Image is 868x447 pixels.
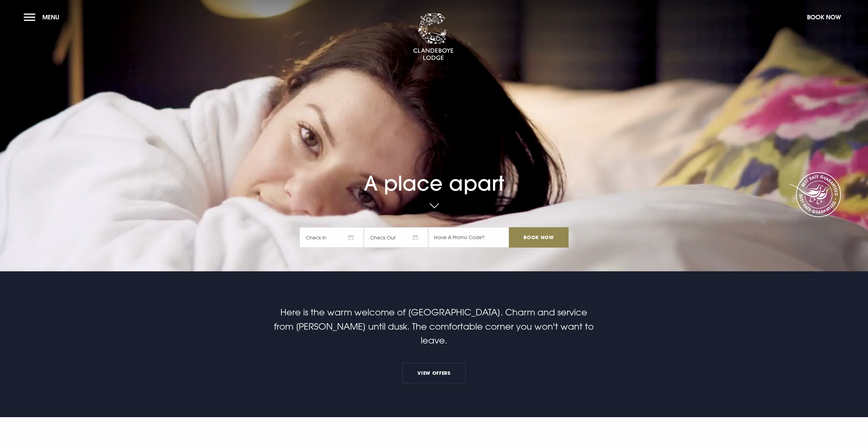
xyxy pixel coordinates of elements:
img: Clandeboye Lodge [413,13,454,61]
button: Book Now [804,10,844,24]
a: View Offers [402,363,466,383]
h1: A place apart [299,144,569,195]
span: Menu [42,13,59,21]
span: Check In [299,227,364,248]
input: Have A Promo Code? [428,227,509,248]
p: Here is the warm welcome of [GEOGRAPHIC_DATA]. Charm and service from [PERSON_NAME] until dusk. T... [273,305,595,348]
input: Book Now [509,227,569,248]
span: Check Out [364,227,428,248]
button: Menu [24,10,63,24]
